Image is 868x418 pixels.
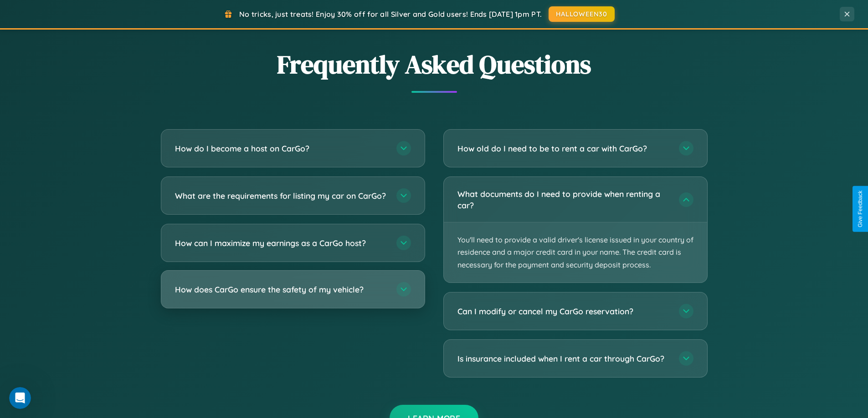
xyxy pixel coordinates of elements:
[175,237,387,249] h3: How can I maximize my earnings as a CarGo host?
[457,353,670,364] h3: Is insurance included when I rent a car through CarGo?
[457,188,670,211] h3: What documents do I need to provide when renting a car?
[444,222,707,282] p: You'll need to provide a valid driver's license issued in your country of residence and a major c...
[457,143,670,154] h3: How old do I need to be to rent a car with CarGo?
[9,387,31,409] iframe: Intercom live chat
[549,6,615,22] button: HALLOWEEN30
[857,191,863,227] div: Give Feedback
[175,143,387,154] h3: How do I become a host on CarGo?
[457,306,670,317] h3: Can I modify or cancel my CarGo reservation?
[175,190,387,201] h3: What are the requirements for listing my car on CarGo?
[239,10,542,19] span: No tricks, just treats! Enjoy 30% off for all Silver and Gold users! Ends [DATE] 1pm PT.
[161,47,708,82] h2: Frequently Asked Questions
[175,284,387,295] h3: How does CarGo ensure the safety of my vehicle?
